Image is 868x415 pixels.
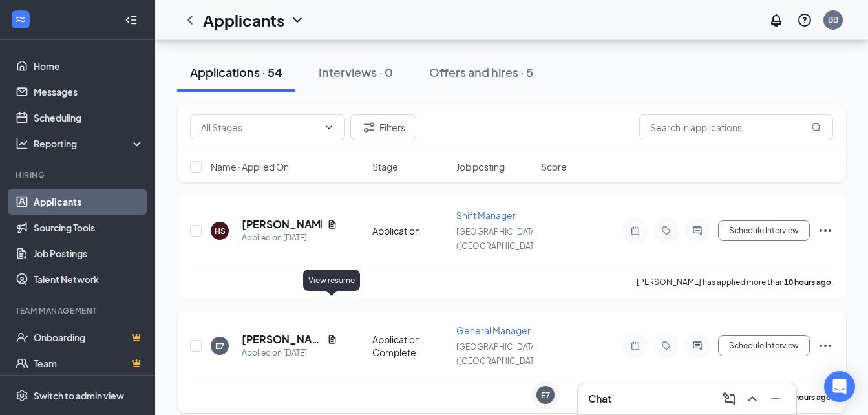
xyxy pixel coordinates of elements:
a: Home [34,53,144,79]
span: General Manager [456,325,531,336]
svg: Notifications [768,12,784,28]
div: E7 [215,341,224,352]
a: TeamCrown [34,350,144,376]
a: Applicants [34,189,144,215]
button: ComposeMessage [719,388,739,409]
button: Minimize [765,388,786,409]
a: Job Postings [34,240,144,266]
svg: Ellipses [818,223,833,239]
svg: ComposeMessage [721,391,737,407]
svg: Ellipses [818,338,833,354]
span: Job posting [456,160,505,173]
div: Team Management [16,305,142,316]
div: HS [215,226,226,237]
svg: Note [628,226,643,236]
a: Sourcing Tools [34,215,144,240]
input: All Stages [201,120,319,134]
b: 20 hours ago [784,392,831,402]
svg: Tag [659,226,674,236]
svg: Settings [16,389,28,402]
div: Application Complete [372,333,449,359]
div: Application [372,224,449,237]
svg: Filter [361,120,377,135]
div: Hiring [16,169,142,180]
svg: Note [628,341,643,351]
span: [GEOGRAPHIC_DATA] ([GEOGRAPHIC_DATA]) [456,227,544,251]
a: Talent Network [34,266,144,292]
div: Applications · 54 [190,64,282,80]
svg: Document [327,334,337,345]
button: Filter Filters [350,114,416,140]
svg: MagnifyingGlass [811,122,821,133]
span: [GEOGRAPHIC_DATA] ([GEOGRAPHIC_DATA]) [456,342,544,366]
svg: ChevronLeft [182,12,198,28]
svg: ActiveChat [690,341,705,351]
div: Offers and hires · 5 [429,64,533,80]
svg: WorkstreamLogo [14,13,27,26]
div: Reporting [34,137,145,150]
button: ChevronUp [742,388,763,409]
svg: Analysis [16,137,28,150]
h3: Chat [588,392,611,406]
div: E7 [541,390,550,401]
svg: ChevronDown [324,122,334,133]
h1: Applicants [203,9,284,31]
svg: ActiveChat [690,226,705,236]
b: 10 hours ago [784,277,831,287]
input: Search in applications [639,114,833,140]
div: BB [828,14,838,25]
a: OnboardingCrown [34,325,144,350]
svg: QuestionInfo [797,12,812,28]
h5: [PERSON_NAME] 7146047673 [242,332,322,346]
svg: ChevronUp [745,391,760,407]
a: Messages [34,79,144,105]
h5: [PERSON_NAME] [242,217,322,231]
span: Score [541,160,567,173]
div: Interviews · 0 [319,64,393,80]
span: Name · Applied On [211,160,289,173]
a: Scheduling [34,105,144,131]
span: Stage [372,160,398,173]
div: Switch to admin view [34,389,124,402]
svg: Collapse [125,14,138,27]
div: Open Intercom Messenger [824,371,855,402]
span: Shift Manager [456,209,516,221]
div: View resume [303,270,360,291]
svg: Document [327,219,337,229]
button: Schedule Interview [718,220,810,241]
div: Applied on [DATE] [242,231,337,244]
p: [PERSON_NAME] has applied more than . [637,277,833,288]
div: Applied on [DATE] [242,346,337,359]
svg: Tag [659,341,674,351]
svg: Minimize [768,391,783,407]
svg: ChevronDown [290,12,305,28]
button: Schedule Interview [718,335,810,356]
